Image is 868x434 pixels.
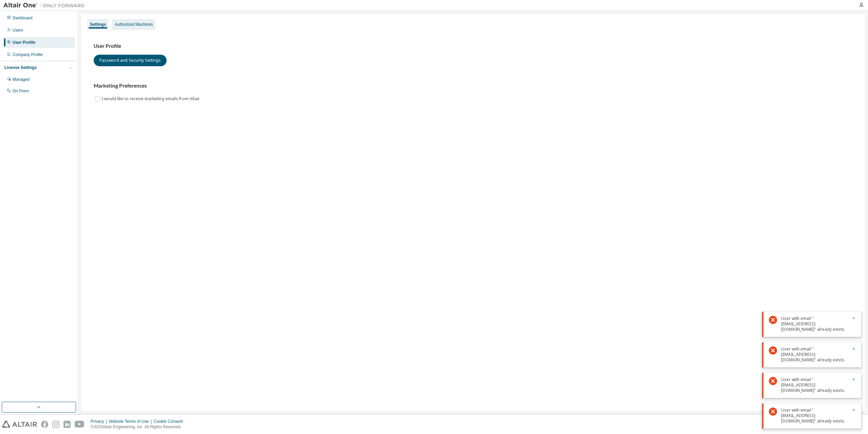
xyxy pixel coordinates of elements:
div: Users [13,28,23,33]
div: Cookie Consent [154,419,187,424]
img: Altair One [3,2,88,9]
div: Authorized Machines [115,22,153,27]
h3: Marketing Preferences [94,83,852,89]
div: Website Terms of Use [109,419,154,424]
img: youtube.svg [75,421,84,428]
img: facebook.svg [41,421,48,428]
img: linkedin.svg [63,421,71,428]
label: I would like to receive marketing emails from Altair [102,95,201,103]
div: Dashboard [13,15,33,21]
p: © 2025 Altair Engineering, Inc. All Rights Reserved. [91,424,187,430]
button: Password and Security Settings [94,55,167,66]
div: User with email "[EMAIL_ADDRESS][DOMAIN_NAME]" already exists. [781,346,848,363]
div: License Settings [4,65,37,70]
div: On Prem [13,88,29,94]
div: Settings [90,22,106,27]
div: Company Profile [13,52,43,57]
h3: User Profile [94,43,852,50]
div: User with email "[EMAIL_ADDRESS][DOMAIN_NAME]" already exists. [781,377,848,393]
img: altair_logo.svg [2,421,37,428]
div: Privacy [91,419,109,424]
div: User with email "[EMAIL_ADDRESS][DOMAIN_NAME]" already exists. [781,408,848,424]
div: Managed [13,77,30,82]
img: instagram.svg [52,421,59,428]
div: User Profile [13,40,35,45]
div: User with email "[EMAIL_ADDRESS][DOMAIN_NAME]" already exists. [781,316,848,332]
